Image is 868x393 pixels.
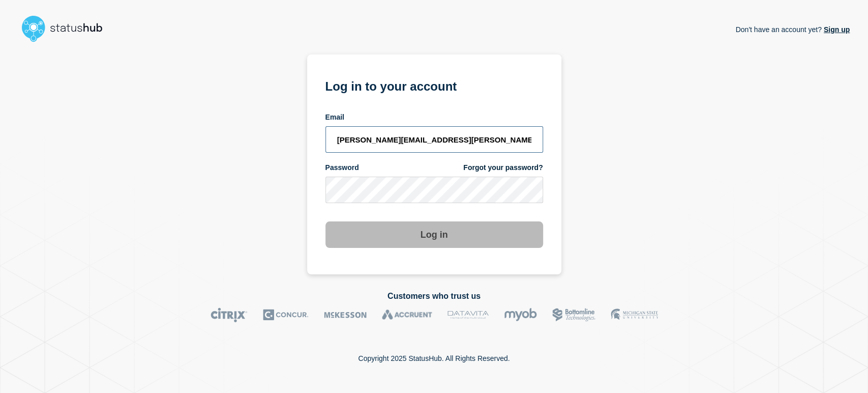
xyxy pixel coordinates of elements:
img: myob logo [504,307,537,322]
img: Accruent logo [382,307,432,322]
a: Sign up [822,25,850,34]
p: Don't have an account yet? [735,17,850,42]
img: Bottomline logo [552,307,595,322]
span: Password [325,163,359,173]
span: Email [325,113,344,122]
input: email input [325,126,543,153]
img: McKesson logo [324,307,367,322]
input: password input [325,177,543,203]
button: Log in [325,221,543,248]
img: StatusHub logo [18,12,115,45]
p: Copyright 2025 StatusHub. All Rights Reserved. [358,354,510,362]
h1: Log in to your account [325,76,543,95]
h2: Customers who trust us [18,292,850,301]
img: MSU logo [611,307,658,322]
img: DataVita logo [447,307,489,322]
a: Forgot your password? [463,163,543,173]
img: Citrix logo [211,307,248,322]
img: Concur logo [263,307,309,322]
